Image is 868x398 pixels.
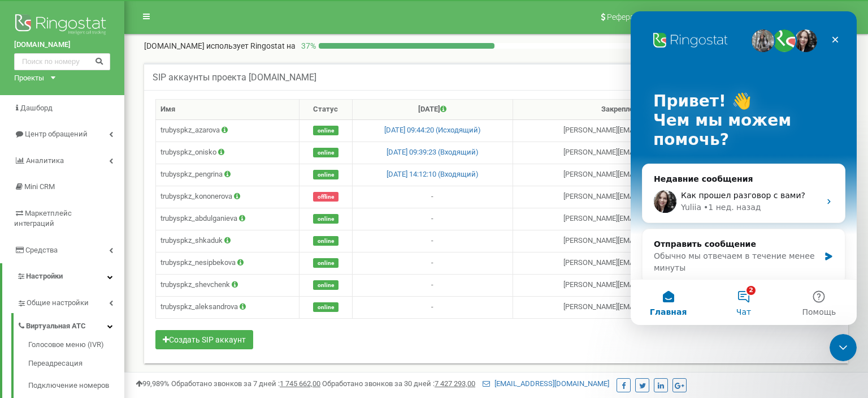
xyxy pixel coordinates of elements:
[14,40,110,50] a: [DOMAIN_NAME]
[156,164,300,186] td: trubyspkz_pengrina
[17,313,124,336] a: Виртуальная АТС
[156,230,300,252] td: trubyspkz_shkaduk
[156,142,300,164] td: trubyspkz_onisko
[28,375,124,397] a: Подключение номеров
[296,40,319,52] p: 37 %
[280,379,320,388] u: 1 745 662,00
[513,252,783,274] td: [PERSON_NAME] [EMAIL_ADDRESS][DOMAIN_NAME]
[352,100,513,120] th: [DATE]
[513,208,783,230] td: [PERSON_NAME] [EMAIL_ADDRESS][DOMAIN_NAME]
[830,334,857,361] iframe: Intercom live chat
[155,330,253,349] button: Создать SIP аккаунт
[313,258,338,268] span: online
[156,119,300,142] td: trubyspkz_azarova
[513,119,783,142] td: [PERSON_NAME] [EMAIL_ADDRESS][DOMAIN_NAME]
[14,209,72,228] span: Маркетплейс интеграций
[28,353,124,375] a: Переадресация
[352,186,513,208] td: -
[156,186,300,208] td: trubyspkz_kononerova
[513,296,783,318] td: [PERSON_NAME] [EMAIL_ADDRESS][DOMAIN_NAME]
[483,379,609,388] a: [EMAIL_ADDRESS][DOMAIN_NAME]
[156,208,300,230] td: trubyspkz_abdulganieva
[513,186,783,208] td: [PERSON_NAME] [EMAIL_ADDRESS][DOMAIN_NAME]
[313,192,338,202] span: offline
[513,230,783,252] td: [PERSON_NAME] [EMAIL_ADDRESS][DOMAIN_NAME]
[14,73,44,84] div: Проекты
[14,53,110,70] input: Поиск по номеру
[435,379,475,388] u: 7 427 293,00
[352,252,513,274] td: -
[352,208,513,230] td: -
[313,214,338,224] span: online
[25,130,88,138] span: Центр обращений
[313,302,338,312] span: online
[156,296,300,318] td: trubyspkz_aleksandrova
[25,246,58,254] span: Средства
[206,41,296,50] span: использует Ringostat на
[313,280,338,290] span: online
[27,298,89,309] span: Общие настройки
[313,236,338,246] span: online
[136,379,170,388] span: 99,989%
[631,11,857,325] iframe: Intercom live chat
[156,252,300,274] td: trubyspkz_nesipbekova
[24,182,55,191] span: Mini CRM
[513,274,783,296] td: [PERSON_NAME] [EMAIL_ADDRESS][DOMAIN_NAME]
[153,72,316,83] h5: SIP аккаунты проекта [DOMAIN_NAME]
[384,126,481,134] a: [DATE] 09:44:20 (Исходящий)
[26,156,64,165] span: Аналитика
[2,263,124,290] a: Настройки
[607,12,701,22] span: Реферальная программа
[20,104,53,112] span: Дашборд
[513,164,783,186] td: [PERSON_NAME] [EMAIL_ADDRESS][DOMAIN_NAME]
[513,142,783,164] td: [PERSON_NAME] [EMAIL_ADDRESS][DOMAIN_NAME]
[14,11,110,40] img: Ringostat logo
[352,274,513,296] td: -
[300,100,353,120] th: Статус
[144,40,296,52] p: [DOMAIN_NAME]
[352,296,513,318] td: -
[156,100,300,120] th: Имя
[387,170,479,178] a: [DATE] 14:12:10 (Входящий)
[26,321,86,332] span: Виртуальная АТС
[156,274,300,296] td: trubyspkz_shevchenk
[387,148,479,156] a: [DATE] 09:39:23 (Входящий)
[322,379,475,388] span: Обработано звонков за 30 дней :
[17,290,124,313] a: Общие настройки
[26,272,63,280] span: Настройки
[513,100,783,120] th: Закреплен за сотрудником
[313,148,338,157] span: online
[28,340,124,353] a: Голосовое меню (IVR)
[313,170,338,179] span: online
[313,126,338,135] span: online
[352,230,513,252] td: -
[171,379,320,388] span: Обработано звонков за 7 дней :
